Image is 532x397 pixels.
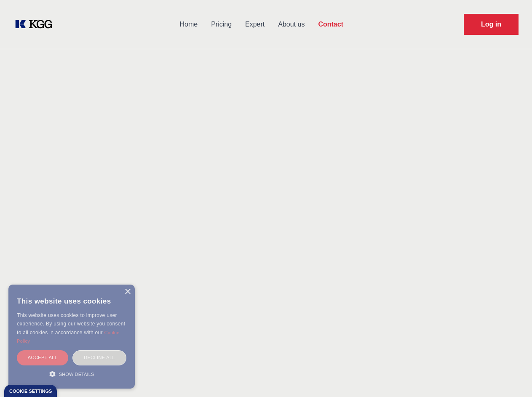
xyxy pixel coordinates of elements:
div: Accept all [17,350,68,365]
div: Show details [17,370,126,378]
a: Cookie Policy [17,330,120,344]
div: Cookie settings [9,389,52,394]
a: Pricing [204,13,238,35]
div: This website uses cookies [17,291,126,311]
a: About us [271,13,311,35]
a: Contact [311,13,350,35]
a: Request Demo [464,14,519,35]
a: Expert [238,13,271,35]
span: Show details [59,372,94,377]
div: Decline all [72,350,126,365]
span: This website uses cookies to improve user experience. By using our website you consent to all coo... [17,312,125,336]
div: Close [124,289,131,295]
a: Home [173,13,204,35]
a: KOL Knowledge Platform: Talk to Key External Experts (KEE) [13,18,59,31]
iframe: Chat Widget [490,357,532,397]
